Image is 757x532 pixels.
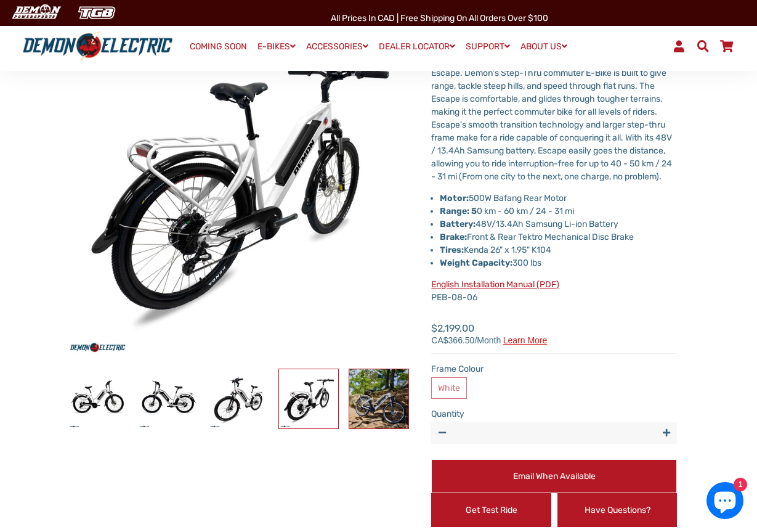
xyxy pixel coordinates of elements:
span: Front & Rear Tektro Mechanical Disc Brake [440,232,634,242]
label: White [431,377,467,399]
img: Escape Commuter eBike - Demon Electric [349,369,408,428]
strong: Battery: [440,219,476,229]
a: Get Test Ride [431,493,551,527]
input: quantity [431,422,677,444]
label: Quantity [431,407,677,420]
img: Escape Commuter eBike - Demon Electric [209,369,268,428]
span: 48V/13.4Ah Samsung Li-ion Battery [440,219,618,229]
span: Escape. Demon's Step-Thru commuter E-Bike is built to give range, tackle steep hills, and speed t... [431,68,672,182]
a: ACCESSORIES [302,38,373,55]
span: PEB-08-06 [431,279,559,303]
a: ABOUT US [516,38,572,55]
button: Reduce item quantity by one [431,422,453,444]
img: Demon Electric [6,2,65,23]
strong: Motor: [440,193,469,203]
img: TGB Canada [71,2,122,23]
span: 500W Bafang Rear Motor [469,193,567,203]
img: Escape Commuter eBike - Demon Electric [139,369,198,428]
span: 0 km - 60 km / 24 - 31 mi [440,206,574,216]
img: Escape Commuter eBike - Demon Electric [68,369,128,428]
button: Email when available [431,459,677,493]
strong: Brake: [440,232,467,242]
strong: Tires: [440,245,464,255]
img: Escape Commuter eBike - Demon Electric [279,369,338,428]
strong: Range: 5 [440,206,477,216]
a: DEALER LOCATOR [374,38,459,55]
span: Kenda 26" x 1.95" K104 [440,245,551,255]
inbox-online-store-chat: Shopify online store chat [703,482,747,522]
a: E-BIKES [253,38,300,55]
span: 300 lbs [440,258,541,268]
button: Increase item quantity by one [655,422,677,444]
span: All Prices in CAD | Free shipping on all orders over $100 [331,13,548,23]
strong: Weight Capacity: [440,258,512,268]
a: SUPPORT [461,38,514,55]
span: $2,199.00 [431,321,547,345]
img: Demon Electric logo [18,31,177,62]
a: English Installation Manual (PDF) [431,279,559,290]
a: Have Questions? [557,493,678,527]
a: COMING SOON [185,38,251,55]
label: Frame Colour [431,362,677,375]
